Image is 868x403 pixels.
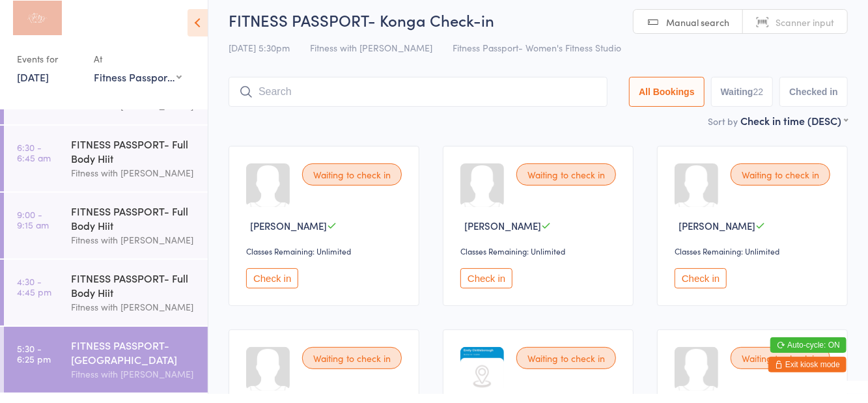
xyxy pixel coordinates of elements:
[770,346,847,362] button: Auto-cycle: ON
[4,269,208,335] a: 4:30 -4:45 pmFITNESS PASSPORT- Full Body HiitFitness with [PERSON_NAME]
[71,347,197,376] div: FITNESS PASSPORT- [GEOGRAPHIC_DATA]
[17,285,51,306] time: 4:30 - 4:45 pm
[17,151,51,172] time: 6:30 - 6:45 am
[516,173,616,195] div: Waiting to check in
[453,50,621,63] span: Fitness Passport- Women's Fitness Studio
[250,228,327,242] span: [PERSON_NAME]
[708,124,738,137] label: Sort by
[460,356,504,400] img: image1740521983.png
[310,50,432,63] span: Fitness with [PERSON_NAME]
[740,122,848,137] div: Check in time (DESC)
[4,336,208,402] a: 5:30 -6:25 pmFITNESS PASSPORT- [GEOGRAPHIC_DATA]Fitness with [PERSON_NAME]
[229,86,608,116] input: Search
[71,309,197,324] div: Fitness with [PERSON_NAME]
[13,10,62,44] img: Fitness with Zoe
[71,376,197,391] div: Fitness with [PERSON_NAME]
[71,213,197,242] div: FITNESS PASSPORT- Full Body Hiit
[4,135,208,201] a: 6:30 -6:45 amFITNESS PASSPORT- Full Body HiitFitness with [PERSON_NAME]
[675,277,727,298] button: Check in
[246,255,406,266] div: Classes Remaining: Unlimited
[679,228,755,242] span: [PERSON_NAME]
[753,96,764,106] div: 22
[229,50,290,63] span: [DATE] 5:30pm
[731,356,830,378] div: Waiting to check in
[4,202,208,268] a: 9:00 -9:15 amFITNESS PASSPORT- Full Body HiitFitness with [PERSON_NAME]
[516,356,616,378] div: Waiting to check in
[17,218,49,239] time: 9:00 - 9:15 am
[71,174,197,189] div: Fitness with [PERSON_NAME]
[17,57,81,79] div: Events for
[464,228,541,242] span: [PERSON_NAME]
[302,173,402,195] div: Waiting to check in
[71,242,197,257] div: Fitness with [PERSON_NAME]
[17,79,49,93] a: [DATE]
[229,18,848,40] h2: FITNESS PASSPORT- Konga Check-in
[629,86,705,116] button: All Bookings
[731,173,830,195] div: Waiting to check in
[666,25,729,38] span: Manual search
[460,255,620,266] div: Classes Remaining: Unlimited
[94,57,182,79] div: At
[94,79,182,93] div: Fitness Passport- Women's Fitness Studio
[711,86,774,116] button: Waiting22
[71,146,197,174] div: FITNESS PASSPORT- Full Body Hiit
[17,352,51,373] time: 5:30 - 6:25 pm
[302,356,402,378] div: Waiting to check in
[675,255,834,266] div: Classes Remaining: Unlimited
[776,25,834,38] span: Scanner input
[246,277,298,298] button: Check in
[71,280,197,309] div: FITNESS PASSPORT- Full Body Hiit
[779,86,848,116] button: Checked in
[768,366,847,382] button: Exit kiosk mode
[460,277,512,298] button: Check in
